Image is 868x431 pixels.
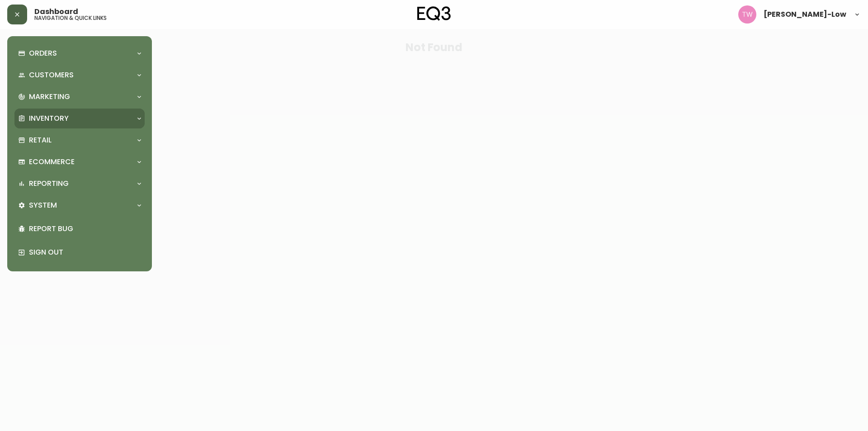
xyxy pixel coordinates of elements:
[29,224,141,234] p: Report Bug
[29,157,75,167] p: Ecommerce
[14,109,145,128] div: Inventory
[29,247,141,257] p: Sign Out
[14,152,145,172] div: Ecommerce
[14,87,145,107] div: Marketing
[14,174,145,194] div: Reporting
[29,135,52,145] p: Retail
[34,8,78,15] span: Dashboard
[14,43,145,63] div: Orders
[14,217,145,241] div: Report Bug
[29,114,69,123] p: Inventory
[34,15,107,21] h5: navigation & quick links
[29,92,70,102] p: Marketing
[29,70,74,80] p: Customers
[417,6,451,21] img: logo
[738,5,756,24] img: e49ea9510ac3bfab467b88a9556f947d
[29,179,69,189] p: Reporting
[14,241,145,264] div: Sign Out
[14,195,145,215] div: System
[29,200,57,210] p: System
[29,48,57,58] p: Orders
[14,130,145,150] div: Retail
[764,11,846,18] span: [PERSON_NAME]-Low
[14,65,145,85] div: Customers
